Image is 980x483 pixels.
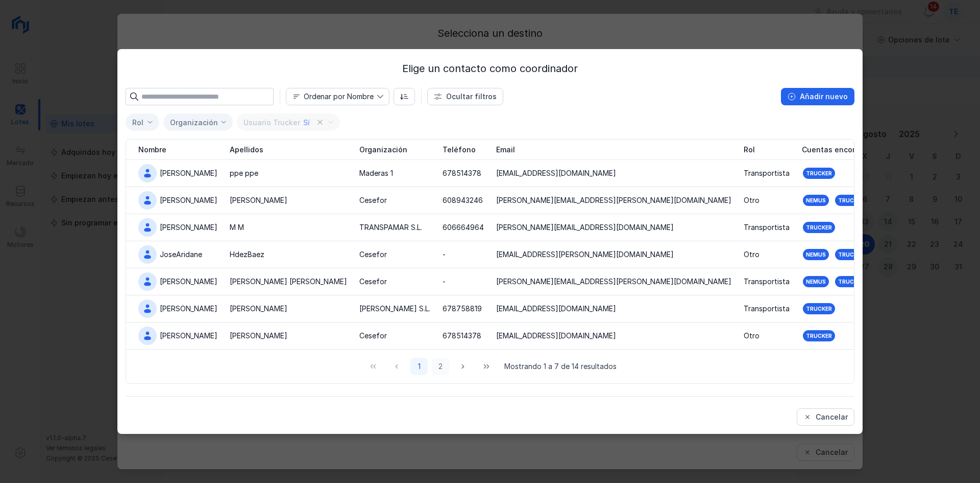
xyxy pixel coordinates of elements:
div: Nemus [806,251,826,258]
div: [EMAIL_ADDRESS][DOMAIN_NAME] [496,304,616,314]
div: Transportista [744,277,790,287]
div: 608943246 [443,195,483,205]
div: [PERSON_NAME][EMAIL_ADDRESS][PERSON_NAME][DOMAIN_NAME] [496,195,731,205]
div: [PERSON_NAME] [230,195,287,205]
div: Nemus [806,197,826,204]
div: Otro [744,331,759,341]
div: Cesefor [359,331,387,341]
div: Trucker [806,170,832,177]
div: Trucker [806,224,832,231]
div: Trucker [838,278,864,285]
div: Maderas 1 [359,168,393,178]
span: Nombre [286,88,377,105]
div: Trucker [806,332,832,339]
div: [EMAIL_ADDRESS][DOMAIN_NAME] [496,168,616,178]
div: Transportista [744,168,790,178]
div: Cancelar [816,412,848,422]
div: Rol [132,118,143,127]
div: [PERSON_NAME] [160,168,217,178]
div: 606664964 [443,222,484,233]
button: Ocultar filtros [427,88,503,105]
div: [PERSON_NAME] [160,277,217,287]
div: Ocultar filtros [446,91,497,102]
div: [PERSON_NAME] [160,331,217,341]
div: 678514378 [443,331,481,341]
span: Organización [359,145,407,155]
span: Nombre [138,145,166,155]
div: Trucker [838,251,864,258]
div: ppe ppe [230,168,258,178]
div: M M [230,222,244,233]
div: [PERSON_NAME][EMAIL_ADDRESS][DOMAIN_NAME] [496,222,674,233]
div: Ordenar por Nombre [304,93,374,100]
button: Page 2 [432,358,449,375]
div: Nemus [806,278,826,285]
span: Mostrando 1 a 7 de 14 resultados [504,361,617,372]
button: Last Page [477,358,496,375]
div: 678758819 [443,304,482,314]
div: [PERSON_NAME][EMAIL_ADDRESS][PERSON_NAME][DOMAIN_NAME] [496,277,731,287]
div: TRANSPAMAR S.L. [359,222,422,233]
div: [PERSON_NAME] [PERSON_NAME] [230,277,347,287]
button: Añadir nuevo [781,88,854,105]
div: Elige un contacto como coordinador [126,61,854,76]
div: Añadir nuevo [800,91,848,102]
span: Cuentas encontradas [802,145,880,155]
button: Next Page [453,358,473,375]
div: - [443,249,446,260]
div: Cesefor [359,249,387,260]
div: Cesefor [359,195,387,205]
span: Seleccionar [126,114,146,131]
div: [EMAIL_ADDRESS][DOMAIN_NAME] [496,331,616,341]
div: [PERSON_NAME] [160,222,217,233]
div: [EMAIL_ADDRESS][PERSON_NAME][DOMAIN_NAME] [496,249,674,260]
div: JoseAridane [160,249,202,260]
button: Cancelar [797,408,854,426]
div: [PERSON_NAME] [230,331,287,341]
div: Otro [744,249,759,260]
span: Apellidos [230,145,263,155]
div: [PERSON_NAME] S.L. [359,304,430,314]
div: - [443,277,446,287]
span: Teléfono [443,145,476,155]
div: [PERSON_NAME] [160,304,217,314]
div: [PERSON_NAME] [230,304,287,314]
div: Trucker [838,197,864,204]
div: 678514378 [443,168,481,178]
div: Transportista [744,304,790,314]
div: Otro [744,195,759,205]
span: Email [496,145,515,155]
div: Trucker [806,305,832,312]
div: HdezBaez [230,249,264,260]
div: Cesefor [359,277,387,287]
div: Organización [170,118,218,127]
div: [PERSON_NAME] [160,195,217,205]
div: Transportista [744,222,790,233]
span: Rol [744,145,755,155]
button: Page 1 [410,358,428,375]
